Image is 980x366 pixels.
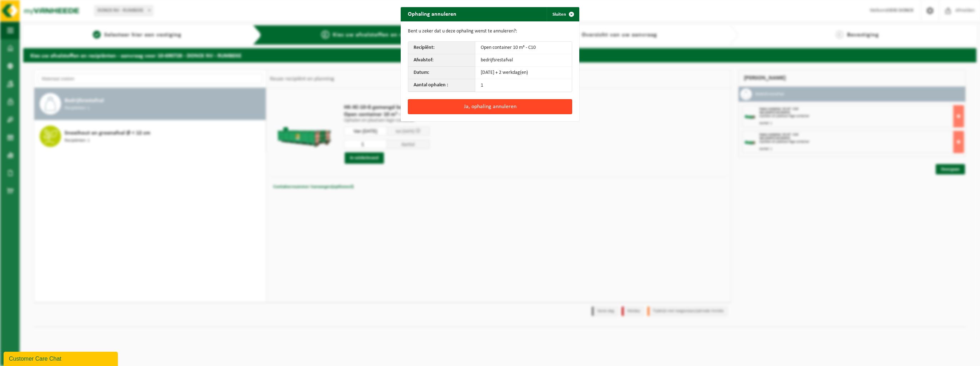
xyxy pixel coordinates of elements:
td: [DATE] + 2 werkdag(en) [475,67,572,79]
iframe: chat widget [4,350,119,366]
td: Open container 10 m³ - C10 [475,42,572,54]
h2: Ophaling annuleren [401,7,464,21]
th: Datum: [408,67,475,79]
td: 1 [475,79,572,92]
th: Afvalstof: [408,54,475,67]
button: Sluiten [547,7,579,21]
th: Aantal ophalen : [408,79,475,92]
th: Recipiënt: [408,42,475,54]
button: Ja, ophaling annuleren [408,99,572,114]
td: bedrijfsrestafval [475,54,572,67]
p: Bent u zeker dat u deze ophaling wenst te annuleren?: [408,29,572,34]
